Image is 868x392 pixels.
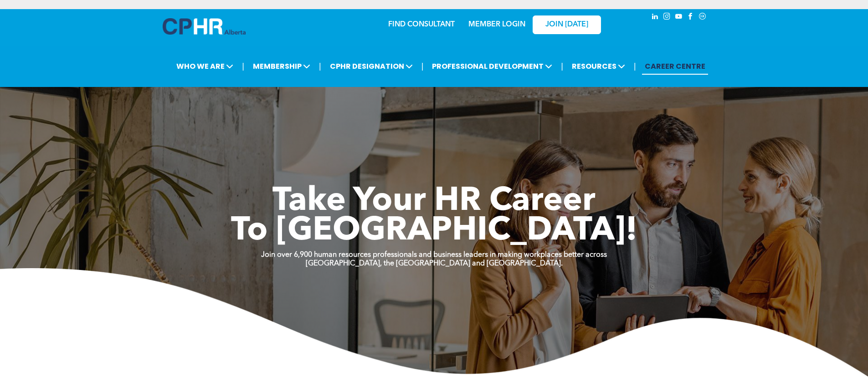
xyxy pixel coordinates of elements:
[174,58,236,75] span: WHO WE ARE
[650,11,660,24] a: linkedin
[533,15,601,34] a: JOIN [DATE]
[674,11,684,24] a: youtube
[468,21,525,28] a: MEMBER LOGIN
[569,58,628,75] span: RESOURCES
[698,11,708,24] a: Social network
[388,21,455,28] a: FIND CONSULTANT
[272,185,596,218] span: Take Your HR Career
[662,11,672,24] a: instagram
[634,57,636,76] li: |
[686,11,696,24] a: facebook
[231,215,637,248] span: To [GEOGRAPHIC_DATA]!
[421,57,424,76] li: |
[261,251,607,259] strong: Join over 6,900 human resources professionals and business leaders in making workplaces better ac...
[429,58,555,75] span: PROFESSIONAL DEVELOPMENT
[250,58,313,75] span: MEMBERSHIP
[242,57,244,76] li: |
[545,20,588,29] span: JOIN [DATE]
[327,58,416,75] span: CPHR DESIGNATION
[163,18,246,35] img: A blue and white logo for cp alberta
[561,57,563,76] li: |
[306,260,563,267] strong: [GEOGRAPHIC_DATA], the [GEOGRAPHIC_DATA] and [GEOGRAPHIC_DATA].
[319,57,321,76] li: |
[642,58,708,75] a: CAREER CENTRE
